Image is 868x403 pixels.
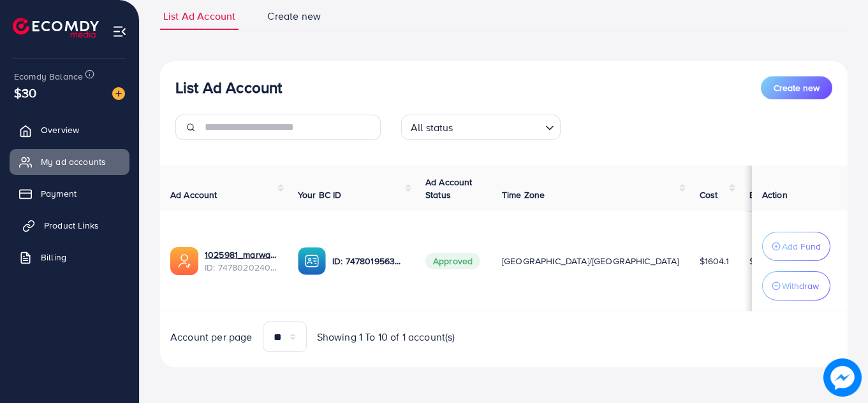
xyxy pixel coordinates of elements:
a: My ad accounts [10,149,129,174]
span: Payment [41,187,77,200]
img: image [112,87,125,100]
span: $30 [14,83,36,102]
span: Time Zone [502,188,545,201]
img: menu [112,24,127,39]
a: 1025981_marwacollection_1741112277732 [205,248,277,261]
span: All status [408,118,456,137]
span: Billing [41,251,66,264]
span: My ad accounts [41,155,106,168]
input: Search for option [457,116,540,137]
span: Ecomdy Balance [14,70,83,83]
span: Overview [41,124,79,136]
span: Ad Account Status [425,176,473,201]
img: image [823,358,862,397]
img: logo [13,18,99,38]
a: Payment [10,181,129,206]
span: Cost [700,188,718,201]
span: Your BC ID [298,188,342,201]
p: Add Fund [782,239,821,254]
span: List Ad Account [163,9,235,24]
span: $1604.1 [700,255,729,267]
a: Billing [10,244,129,270]
span: Account per page [170,330,253,344]
span: Showing 1 To 10 of 1 account(s) [317,330,455,344]
span: [GEOGRAPHIC_DATA]/[GEOGRAPHIC_DATA] [502,255,679,267]
button: Create new [761,76,832,99]
a: Product Links [10,213,129,238]
h3: List Ad Account [175,78,282,97]
button: Add Fund [762,232,830,261]
a: Overview [10,117,129,143]
div: Search for option [401,115,561,140]
span: Create new [267,9,321,24]
span: Approved [425,253,480,269]
p: ID: 7478019563486068752 [332,253,405,269]
img: ic-ads-acc.e4c84228.svg [170,247,198,275]
p: Withdraw [782,278,819,293]
span: ID: 7478020240513892368 [205,261,277,274]
span: Ad Account [170,188,217,201]
span: Product Links [44,219,99,232]
button: Withdraw [762,271,830,300]
img: ic-ba-acc.ded83a64.svg [298,247,326,275]
span: Create new [774,81,820,94]
span: Action [762,188,788,201]
div: <span class='underline'>1025981_marwacollection_1741112277732</span></br>7478020240513892368 [205,248,277,274]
